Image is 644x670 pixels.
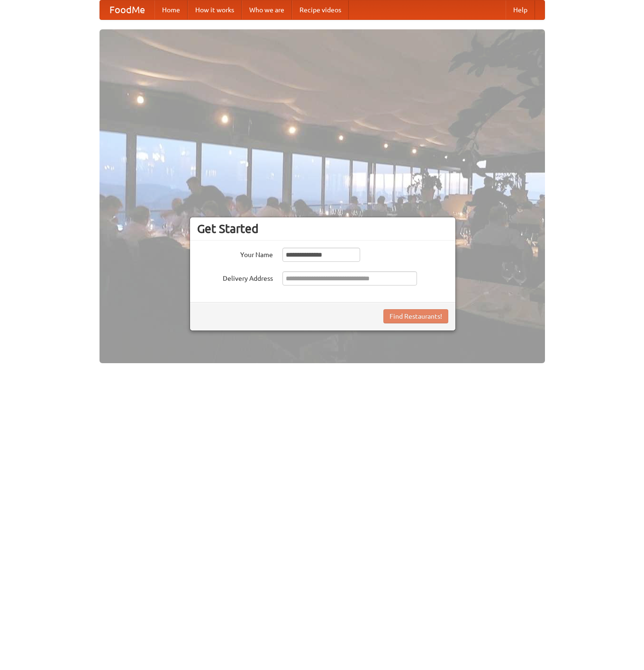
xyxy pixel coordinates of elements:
[383,309,448,323] button: Find Restaurants!
[188,0,242,19] a: How it works
[506,0,535,19] a: Help
[292,0,349,19] a: Recipe videos
[197,248,273,259] label: Your Name
[100,0,154,19] a: FoodMe
[197,222,448,236] h3: Get Started
[197,271,273,283] label: Delivery Address
[154,0,188,19] a: Home
[242,0,292,19] a: Who we are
